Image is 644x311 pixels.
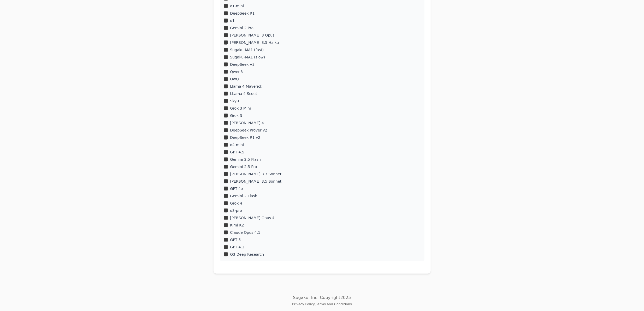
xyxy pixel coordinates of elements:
label: DeepSeek R1 v2 [230,135,260,140]
label: Claude Opus 4.1 [230,230,260,235]
label: Sugaku-MA1 (fast) [230,47,264,52]
label: [PERSON_NAME] 3.7 Sonnet [230,171,281,177]
label: o1-mini [230,3,244,9]
label: [PERSON_NAME] Opus 4 [230,215,274,220]
label: GPT 4.1 [230,244,244,250]
label: [PERSON_NAME] 4 [230,120,264,125]
label: DeepSeek V3 [230,62,255,67]
label: Kimi K2 [230,223,244,228]
label: Grok 4 [230,201,242,206]
label: [PERSON_NAME] 3.5 Sonnet [230,179,281,184]
label: DeepSeek Prover v2 [230,128,267,133]
label: [PERSON_NAME] 3 Opus [230,33,274,38]
span: 2025 [340,295,351,300]
label: Llama 4 Maverick [230,84,262,89]
label: o3-pro [230,208,242,213]
a: Privacy Policy [292,302,315,306]
label: Grok 3 [230,113,242,118]
label: Grok 3 Mini [230,106,251,111]
label: Qwen3 [230,69,243,74]
label: o4-mini [230,142,244,147]
label: Gemini 2.5 Pro [230,164,257,169]
label: DeepSeek R1 [230,11,255,16]
label: Gemini 2 Pro [230,25,253,31]
label: GPT 4.5 [230,149,244,155]
small: , [292,302,352,306]
label: LLama 4 Scout [230,91,257,96]
label: O3 Deep Research [230,252,264,257]
label: Gemini 2 Flash [230,193,257,199]
label: Sky-T1 [230,98,242,104]
label: Gemini 2.5 Flash [230,157,261,162]
label: Sugaku-MA1 (slow) [230,55,265,60]
label: GPT-4o [230,186,243,191]
label: [PERSON_NAME] 3.5 Haiku [230,40,279,45]
label: o1 [230,18,234,23]
label: QwQ [230,76,239,82]
label: GPT 5 [230,237,241,242]
a: Terms and Conditions [316,302,352,306]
